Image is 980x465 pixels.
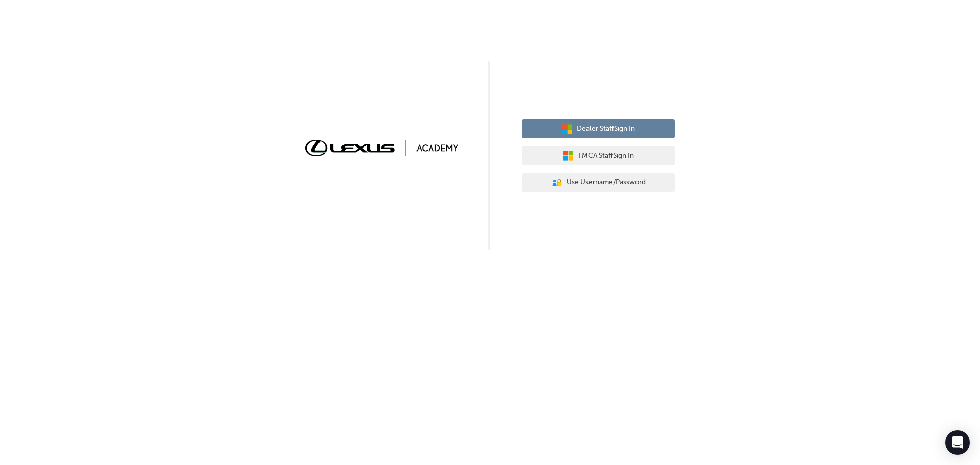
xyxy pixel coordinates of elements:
div: Open Intercom Messenger [945,430,970,455]
button: TMCA StaffSign In [522,146,675,165]
span: TMCA Staff Sign In [578,150,634,162]
button: Dealer StaffSign In [522,119,675,139]
span: Dealer Staff Sign In [577,123,635,135]
button: Use Username/Password [522,173,675,192]
img: Trak [305,140,458,156]
span: Use Username/Password [567,177,646,188]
